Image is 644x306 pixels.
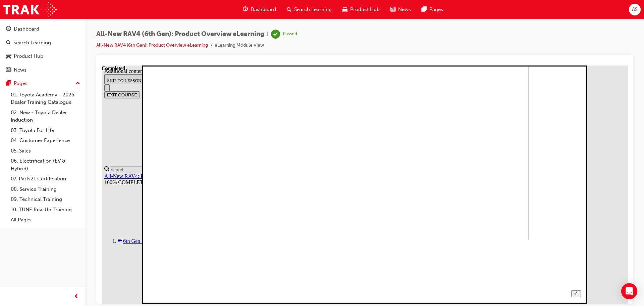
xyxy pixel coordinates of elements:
div: News [14,66,26,74]
span: Pages [429,6,443,13]
a: 06. Electrification (EV & Hybrid) [8,156,83,174]
span: Product Hub [350,6,380,13]
a: car-iconProduct Hub [337,3,385,16]
button: AS [629,4,641,15]
span: News [398,6,411,13]
a: 09. Technical Training [8,194,83,205]
span: search-icon [287,5,291,14]
a: pages-iconPages [416,3,448,16]
a: 10. TUNE Rev-Up Training [8,205,83,215]
span: news-icon [6,67,11,73]
div: Product Hub [14,52,43,60]
span: guage-icon [6,26,11,32]
a: All Pages [8,215,83,225]
span: prev-icon [74,293,79,301]
a: Product Hub [3,50,83,62]
span: search-icon [6,40,11,46]
img: Trak [3,2,57,17]
span: | [267,30,268,38]
span: guage-icon [243,5,248,14]
div: Open Intercom Messenger [621,283,637,299]
a: 05. Sales [8,146,83,156]
a: 02. New - Toyota Dealer Induction [8,107,83,125]
a: guage-iconDashboard [237,3,281,16]
button: Pages [3,77,83,90]
span: Search Learning [294,6,332,13]
span: news-icon [390,5,395,14]
a: news-iconNews [385,3,416,16]
div: Passed [283,31,297,37]
a: search-iconSearch Learning [281,3,337,16]
a: 07. Parts21 Certification [8,174,83,184]
span: car-icon [342,5,347,14]
span: up-icon [75,79,80,88]
span: pages-icon [422,5,427,14]
div: Search Learning [13,39,51,47]
a: 01. Toyota Academy - 2025 Dealer Training Catalogue [8,90,83,107]
div: Pages [14,80,28,87]
span: car-icon [6,53,11,59]
button: DashboardSearch LearningProduct HubNews [3,21,83,77]
span: pages-icon [6,81,11,87]
span: All-New RAV4 (6th Gen): Product Overview eLearning [96,30,264,38]
span: Dashboard [251,6,276,13]
a: Search Learning [3,37,83,49]
a: News [3,64,83,76]
a: 03. Toyota For Life [8,125,83,136]
span: learningRecordVerb_PASS-icon [271,30,280,39]
a: Dashboard [3,23,83,35]
span: AS [632,6,638,13]
a: 04. Customer Experience [8,135,83,146]
a: 08. Service Training [8,184,83,194]
li: eLearning Module View [215,42,264,49]
a: All-New RAV4 (6th Gen): Product Overview eLearning [96,42,208,48]
button: Unzoom image [470,225,479,232]
div: Dashboard [14,25,39,33]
